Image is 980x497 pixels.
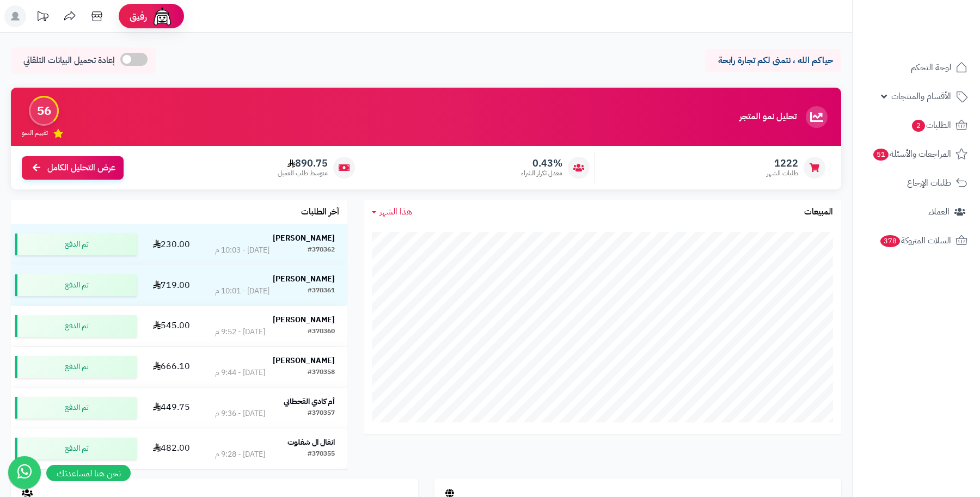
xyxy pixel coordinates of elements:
span: السلات المتروكة [879,233,951,248]
div: #370357 [308,408,335,419]
div: [DATE] - 9:44 م [215,367,265,378]
span: معدل تكرار الشراء [521,169,562,178]
span: تقييم النمو [22,128,48,138]
div: [DATE] - 9:36 م [215,408,265,419]
span: طلبات الإرجاع [907,175,951,191]
a: السلات المتروكة378 [859,228,973,254]
span: 890.75 [278,157,328,169]
div: [DATE] - 10:03 م [215,245,269,256]
a: هذا الشهر [372,206,412,218]
td: 666.10 [141,347,203,387]
div: تم الدفع [15,438,137,459]
div: تم الدفع [15,356,137,378]
div: [DATE] - 9:52 م [215,327,265,338]
span: 1222 [767,157,798,169]
span: الأقسام والمنتجات [891,89,951,104]
h3: آخر الطلبات [301,207,339,217]
a: العملاء [859,199,973,225]
strong: [PERSON_NAME] [273,314,335,326]
span: هذا الشهر [379,205,412,218]
div: تم الدفع [15,315,137,337]
strong: [PERSON_NAME] [273,273,335,285]
span: 378 [880,235,900,247]
td: 449.75 [141,388,203,428]
span: طلبات الشهر [767,169,798,178]
span: الطلبات [911,118,951,133]
a: الطلبات2 [859,112,973,138]
span: متوسط طلب العميل [278,169,328,178]
span: عرض التحليل الكامل [47,162,115,174]
div: تم الدفع [15,234,137,255]
span: لوحة التحكم [911,60,951,75]
a: لوحة التحكم [859,54,973,81]
div: #370355 [308,449,335,460]
div: #370362 [308,245,335,256]
a: المراجعات والأسئلة51 [859,141,973,167]
strong: انفال ال شفلوت [287,437,335,448]
h3: تحليل نمو المتجر [739,112,797,122]
td: 230.00 [141,224,203,265]
a: عرض التحليل الكامل [22,156,124,180]
div: #370358 [308,367,335,378]
img: logo-2.png [906,28,970,51]
a: تحديثات المنصة [29,5,56,30]
span: العملاء [928,204,950,219]
span: إعادة تحميل البيانات التلقائي [23,54,115,67]
span: 51 [873,149,889,161]
a: طلبات الإرجاع [859,170,973,196]
span: المراجعات والأسئلة [872,146,951,162]
strong: [PERSON_NAME] [273,355,335,366]
span: 0.43% [521,157,562,169]
div: [DATE] - 9:28 م [215,449,265,460]
strong: أم كادي القحطاني [284,396,335,407]
p: حياكم الله ، نتمنى لكم تجارة رابحة [713,54,833,67]
span: 2 [912,120,925,132]
img: ai-face.png [151,5,173,27]
div: [DATE] - 10:01 م [215,286,269,297]
strong: [PERSON_NAME] [273,232,335,244]
h3: المبيعات [804,207,833,217]
div: تم الدفع [15,397,137,419]
td: 719.00 [141,265,203,305]
span: رفيق [130,10,147,23]
div: #370360 [308,327,335,338]
div: تم الدفع [15,274,137,296]
td: 545.00 [141,306,203,346]
div: #370361 [308,286,335,297]
td: 482.00 [141,428,203,469]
